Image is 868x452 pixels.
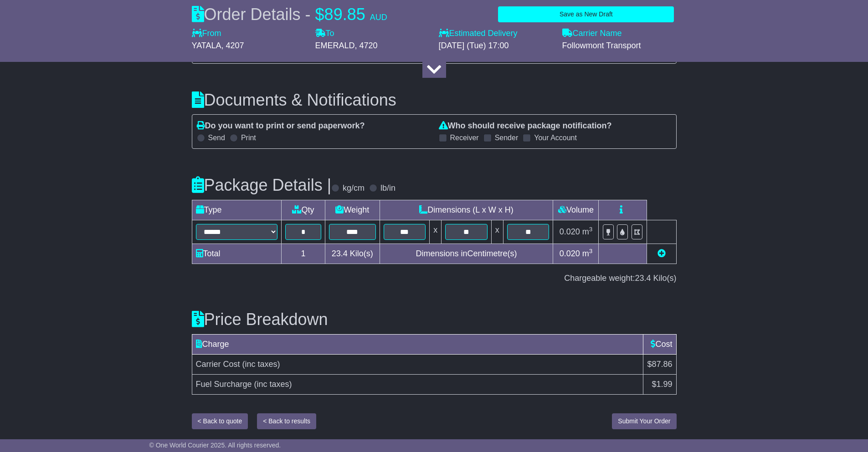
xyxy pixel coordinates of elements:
[192,29,221,39] label: From
[439,121,612,131] label: Who should receive package notification?
[380,183,395,193] label: lb/in
[560,227,580,236] span: 0.020
[208,133,225,142] label: Send
[618,417,670,425] span: Submit Your Order
[192,200,281,220] td: Type
[332,249,348,258] span: 23.4
[192,413,248,429] button: < Back to quote
[325,244,380,264] td: Kilo(s)
[241,133,256,142] label: Print
[254,380,292,389] span: (inc taxes)
[315,29,334,39] label: To
[643,334,676,354] td: Cost
[149,442,281,449] span: © One World Courier 2025. All rights reserved.
[192,5,387,24] div: Order Details -
[192,274,677,284] div: Chargeable weight: Kilo(s)
[196,380,252,389] span: Fuel Surcharge
[192,334,643,354] td: Charge
[582,249,593,258] span: m
[439,41,553,51] div: [DATE] (Tue) 17:00
[221,41,244,50] span: , 4207
[498,6,674,22] button: Save as New Draft
[192,41,221,50] span: YATALA
[196,360,240,369] span: Carrier Cost
[635,274,651,283] span: 23.4
[281,200,325,220] td: Qty
[491,220,503,244] td: x
[257,413,316,429] button: < Back to results
[380,200,553,220] td: Dimensions (L x W x H)
[192,176,332,194] h3: Package Details |
[315,5,324,24] span: $
[652,380,672,389] span: $1.99
[647,360,672,369] span: $87.86
[450,133,479,142] label: Receiver
[197,121,365,131] label: Do you want to print or send paperwork?
[281,244,325,264] td: 1
[192,244,281,264] td: Total
[562,41,677,51] div: Followmont Transport
[534,133,577,142] label: Your Account
[560,249,580,258] span: 0.020
[553,200,599,220] td: Volume
[439,29,553,39] label: Estimated Delivery
[589,248,593,254] sup: 3
[657,249,666,258] a: Add new item
[589,226,593,233] sup: 3
[324,5,365,24] span: 89.85
[562,29,622,39] label: Carrier Name
[192,91,677,109] h3: Documents & Notifications
[242,360,280,369] span: (inc taxes)
[343,183,365,193] label: kg/cm
[582,227,593,236] span: m
[355,41,378,50] span: , 4720
[495,133,519,142] label: Sender
[192,310,677,329] h3: Price Breakdown
[315,41,355,50] span: EMERALD
[380,244,553,264] td: Dimensions in Centimetre(s)
[370,13,387,22] span: AUD
[612,413,676,429] button: Submit Your Order
[430,220,442,244] td: x
[325,200,380,220] td: Weight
